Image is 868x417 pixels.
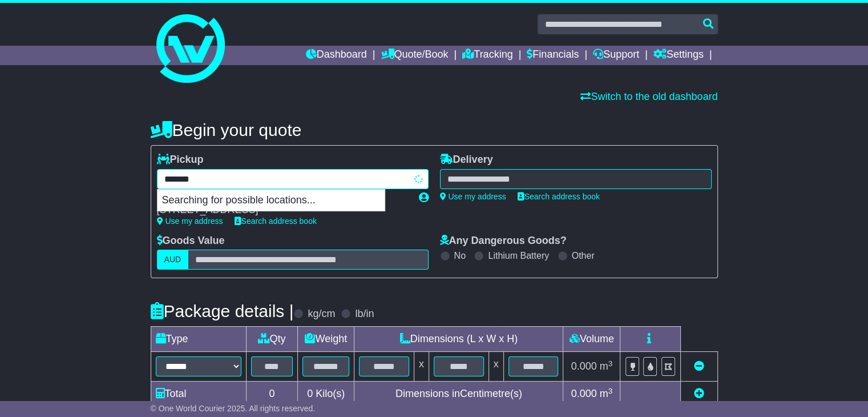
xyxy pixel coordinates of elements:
span: m [600,388,613,399]
label: Other [572,250,595,261]
a: Remove this item [694,360,704,372]
td: Dimensions (L x W x H) [354,327,563,352]
a: Support [593,46,639,65]
label: Delivery [440,154,493,166]
label: kg/cm [308,308,335,320]
a: Use my address [157,216,223,226]
label: Lithium Battery [488,250,549,261]
span: 0.000 [571,360,597,372]
a: Add new item [694,388,704,399]
span: 0.000 [571,388,597,399]
td: Kilo(s) [298,382,354,407]
td: 0 [246,382,298,407]
td: x [488,352,503,382]
a: Tracking [462,46,512,65]
p: Searching for possible locations... [158,190,385,211]
td: Type [151,327,246,352]
a: Search address book [235,216,317,226]
a: Financials [527,46,579,65]
a: Dashboard [306,46,367,65]
sup: 3 [608,359,613,368]
a: Switch to the old dashboard [580,91,717,102]
span: © One World Courier 2025. All rights reserved. [151,404,316,413]
td: Dimensions in Centimetre(s) [354,382,563,407]
span: 0 [307,388,313,399]
td: Weight [298,327,354,352]
td: Volume [563,327,620,352]
label: Pickup [157,154,204,166]
a: Search address book [518,192,600,201]
label: lb/in [355,308,374,320]
td: x [414,352,429,382]
a: Settings [653,46,704,65]
label: Goods Value [157,235,225,247]
h4: Package details | [151,302,294,320]
td: Total [151,382,246,407]
label: Any Dangerous Goods? [440,235,567,247]
sup: 3 [608,387,613,395]
a: Use my address [440,192,506,201]
td: Qty [246,327,298,352]
label: No [454,250,466,261]
span: m [600,360,613,372]
label: AUD [157,250,189,270]
h4: Begin your quote [151,121,718,139]
a: Quote/Book [381,46,448,65]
